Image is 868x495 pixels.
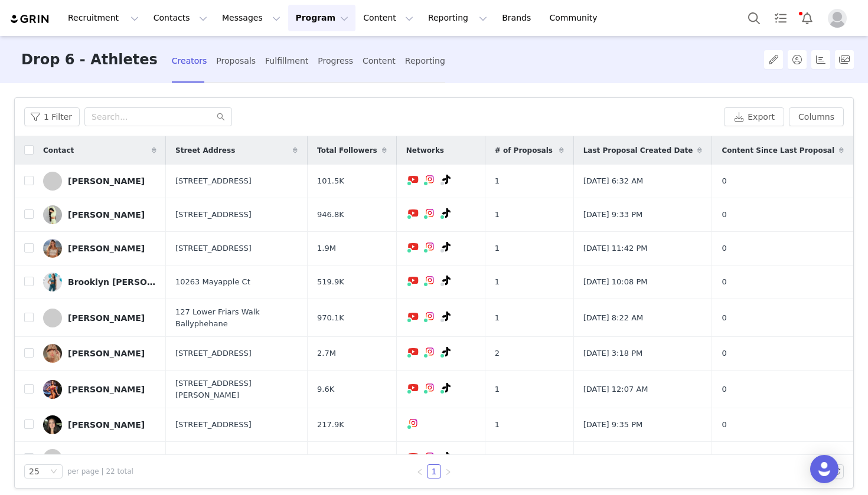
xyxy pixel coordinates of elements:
[495,242,500,254] span: 1
[583,242,648,254] span: [DATE] 11:42 PM
[68,313,145,323] div: [PERSON_NAME]
[175,453,252,464] span: [STREET_ADDRESS]
[43,205,62,224] img: f5e0786e-11a3-4ee2-8f12-505b6ac202b3.jpg
[828,9,847,28] img: placeholder-profile.jpg
[215,5,288,31] button: Messages
[722,312,726,324] span: 0
[317,348,336,359] span: 2.7M
[43,344,62,363] img: 8f61b943-08b6-498d-83e5-7201e5adde2f.jpg
[425,347,435,356] img: instagram.svg
[175,306,298,329] span: 127 Lower Friars Walk Ballyphehane
[217,113,225,121] i: icon: search
[317,175,344,187] span: 101.5K
[425,175,435,184] img: instagram.svg
[216,45,256,77] div: Proposals
[9,14,51,25] img: grin logo
[495,453,500,464] span: 0
[722,209,726,221] span: 0
[317,209,344,221] span: 946.8K
[722,348,726,359] span: 0
[722,383,726,395] span: 0
[175,145,235,156] span: Street Address
[24,107,80,126] button: 1 Filter
[317,453,336,464] span: 1.1M
[356,5,420,31] button: Content
[583,276,648,288] span: [DATE] 10:08 PM
[495,175,500,187] span: 1
[583,383,648,395] span: [DATE] 12:07 AM
[363,45,396,77] div: Content
[317,312,344,324] span: 970.1K
[172,45,207,77] div: Creators
[43,309,156,327] a: [PERSON_NAME]
[810,455,838,483] div: Open Intercom Messenger
[495,383,500,395] span: 1
[425,312,435,321] img: instagram.svg
[406,145,444,156] span: Networks
[175,209,252,221] span: [STREET_ADDRESS]
[583,312,644,324] span: [DATE] 8:22 AM
[43,380,156,399] a: [PERSON_NAME]
[317,383,334,395] span: 9.6K
[265,45,308,77] div: Fulfillment
[68,176,145,186] div: [PERSON_NAME]
[43,380,62,399] img: bd600bcd-6ea0-415e-94d8-17fb1343f5e8.jpg
[416,468,423,476] i: icon: left
[67,466,133,477] span: per page | 22 total
[43,205,156,224] a: [PERSON_NAME]
[68,420,145,430] div: [PERSON_NAME]
[741,5,767,31] button: Search
[43,239,156,258] a: [PERSON_NAME]
[43,344,156,363] a: [PERSON_NAME]
[495,209,500,221] span: 1
[722,145,834,156] span: Content Since Last Proposal
[317,242,336,254] span: 1.9M
[61,5,146,31] button: Recruitment
[43,273,156,291] a: Brooklyn [PERSON_NAME]
[68,244,145,253] div: [PERSON_NAME]
[317,145,377,156] span: Total Followers
[495,419,500,431] span: 1
[583,145,693,156] span: Last Proposal Created Date
[427,464,441,478] li: 1
[68,210,145,219] div: [PERSON_NAME]
[175,348,252,359] span: [STREET_ADDRESS]
[175,242,252,254] span: [STREET_ADDRESS]
[409,418,418,428] img: instagram.svg
[425,452,435,461] img: instagram.svg
[43,415,62,434] img: bc3b8f34-2740-4ac1-9da5-fc2a53dbddf5.jpg
[495,348,500,359] span: 2
[724,107,784,126] button: Export
[50,468,57,476] i: icon: down
[445,468,452,476] i: icon: right
[421,5,494,31] button: Reporting
[43,449,156,468] a: [PERSON_NAME]
[583,209,642,221] span: [DATE] 9:33 PM
[175,276,250,288] span: 10263 Mayapple Ct
[722,453,726,464] span: 0
[722,175,726,187] span: 0
[68,349,145,358] div: [PERSON_NAME]
[43,239,62,258] img: 64401745-222c-4a5c-ab6f-0824709f0394.jpg
[495,276,500,288] span: 1
[428,465,440,478] a: 1
[84,107,232,126] input: Search...
[495,5,541,31] a: Brands
[583,419,642,431] span: [DATE] 9:35 PM
[43,273,62,291] img: 5c15507c-b6f0-4e53-bab8-46e2ee5e8074.jpg
[495,312,500,324] span: 1
[405,45,445,77] div: Reporting
[146,5,214,31] button: Contacts
[413,464,427,478] li: Previous Page
[768,5,794,31] a: Tasks
[495,145,553,156] span: # of Proposals
[789,107,844,126] button: Columns
[722,242,726,254] span: 0
[288,5,355,31] button: Program
[29,465,40,478] div: 25
[425,383,435,392] img: instagram.svg
[317,419,344,431] span: 217.9K
[21,36,158,84] h3: Drop 6 - Athletes
[68,277,156,287] div: Brooklyn [PERSON_NAME]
